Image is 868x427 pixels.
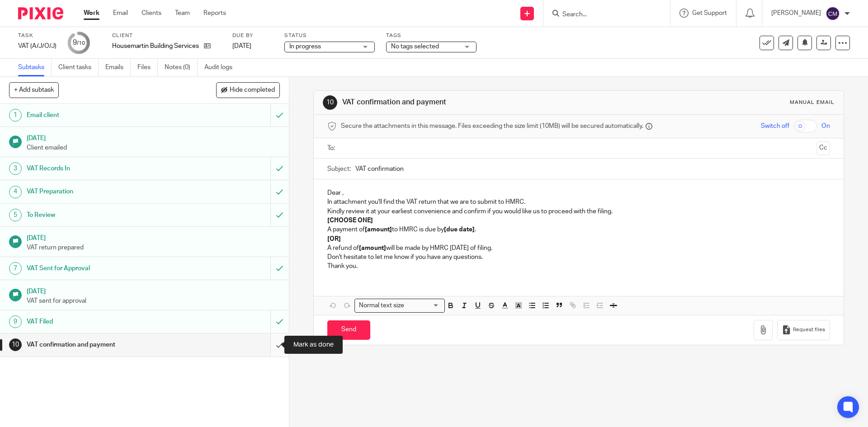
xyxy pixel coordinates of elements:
[165,59,198,76] a: Notes (0)
[27,143,280,152] p: Client emailed
[9,186,22,198] div: 4
[816,141,830,155] button: Cc
[327,244,830,253] p: A refund of will be made by HMRC [DATE] of filing.
[27,243,280,252] p: VAT return prepared
[58,59,99,76] a: Client tasks
[327,253,830,262] p: Don't hesitate to let me know if you have any questions.
[27,262,183,275] h1: VAT Sent for Approval
[327,236,341,242] strong: [OR]
[112,32,221,39] label: Client
[204,59,239,76] a: Audit logs
[18,59,52,76] a: Subtasks
[359,245,386,251] strong: [amount]
[232,43,251,49] span: [DATE]
[18,32,57,39] label: Task
[9,262,22,275] div: 7
[821,122,830,131] span: On
[112,42,199,51] p: Housemartin Building Services Ltd
[327,164,351,174] label: Subject:
[771,9,821,18] p: [PERSON_NAME]
[561,11,643,19] input: Search
[27,231,280,243] h1: [DATE]
[341,122,643,131] span: Secure the attachments in this message. Files exceeding the size limit (10MB) will be secured aut...
[327,144,337,153] label: To:
[18,42,57,51] div: VAT (A/J/O/J)
[137,59,158,76] a: Files
[77,41,85,46] small: /10
[284,32,375,39] label: Status
[113,9,128,18] a: Email
[142,9,161,18] a: Clients
[327,262,830,271] p: Thank you.
[27,315,183,328] h1: VAT Filed
[354,299,445,313] div: Search for option
[327,188,830,197] p: Dear ,
[27,108,183,122] h1: Email client
[327,197,830,206] p: In attachment you'll find the VAT return that we are to submit to HMRC.
[27,185,183,198] h1: VAT Preparation
[84,9,99,18] a: Work
[9,162,22,175] div: 3
[27,285,280,296] h1: [DATE]
[27,208,183,222] h1: To Review
[175,9,190,18] a: Team
[323,95,337,110] div: 10
[692,10,727,16] span: Get Support
[9,209,22,221] div: 5
[27,162,183,175] h1: VAT Records In
[386,32,476,39] label: Tags
[9,82,59,98] button: + Add subtask
[203,9,226,18] a: Reports
[407,301,439,310] input: Search for option
[327,217,373,224] strong: [CHOOSE ONE]
[327,320,370,340] input: Send
[790,99,835,106] div: Manual email
[27,296,280,305] p: VAT sent for approval
[761,122,789,131] span: Switch off
[9,109,22,122] div: 1
[365,226,392,233] strong: [amount]
[18,7,63,19] img: Pixie
[289,43,321,50] span: In progress
[327,207,830,216] p: Kindly review it at your earliest convenience and confirm if you would like us to proceed with th...
[327,225,830,234] p: A payment of to HMRC is due by .
[9,338,22,351] div: 10
[9,315,22,328] div: 9
[232,32,273,39] label: Due by
[777,320,830,340] button: Request files
[357,301,406,310] span: Normal text size
[216,82,280,98] button: Hide completed
[826,6,840,21] img: svg%3E
[793,326,825,333] span: Request files
[27,131,280,143] h1: [DATE]
[73,38,85,48] div: 9
[230,87,275,94] span: Hide completed
[444,226,475,233] strong: [due date]
[391,43,439,50] span: No tags selected
[342,98,598,107] h1: VAT confirmation and payment
[105,59,131,76] a: Emails
[27,338,183,352] h1: VAT confirmation and payment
